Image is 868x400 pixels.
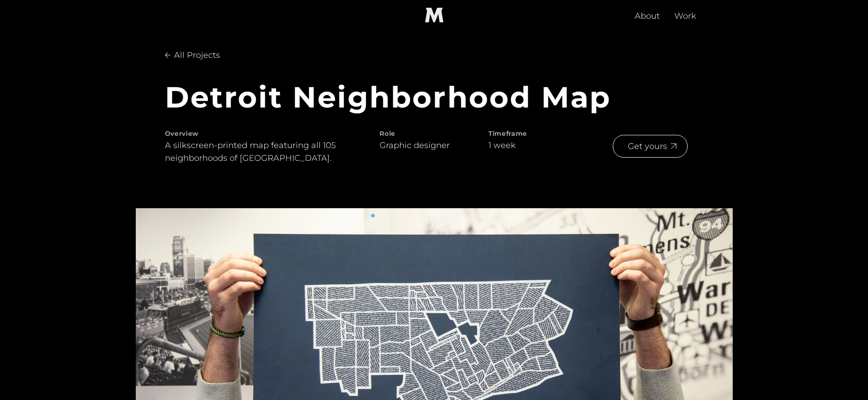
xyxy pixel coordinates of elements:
div: All Projects [170,49,224,62]
div: Graphic designer [380,139,459,152]
h1: Timeframe [488,128,568,139]
img: "M" logo [420,8,449,22]
img: Arrow pointing left [165,52,170,58]
p: 1 week [488,139,516,152]
a: About [627,0,667,30]
h2: Overview [165,128,351,139]
h1: Role [380,128,459,139]
div: Get yours [624,140,671,153]
a: Get yours [613,135,688,158]
h1: Detroit Neighborhood Map [165,81,704,113]
a: All Projects [165,44,238,66]
a: Work [667,0,704,30]
p: A silkscreen-printed map featuring all 105 neighborhoods of [GEOGRAPHIC_DATA]. [165,139,351,164]
a: home [420,0,449,30]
